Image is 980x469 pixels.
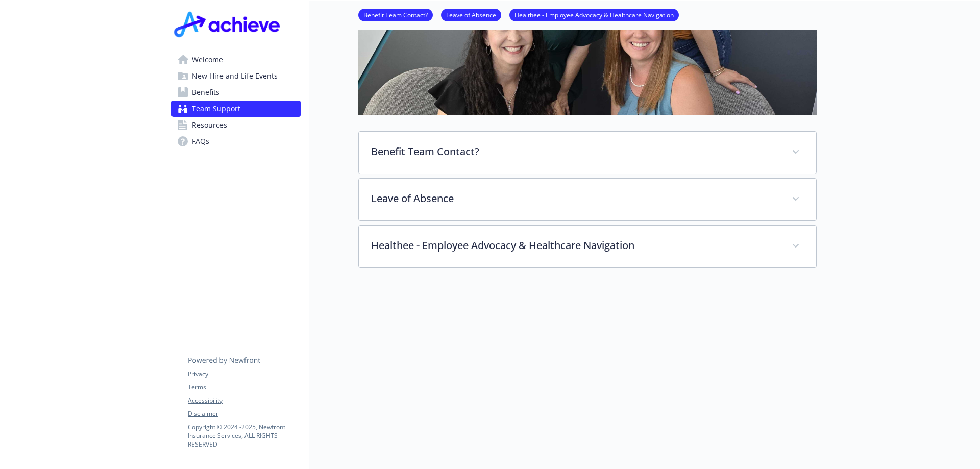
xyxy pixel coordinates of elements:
a: Resources [171,117,301,133]
span: FAQs [192,133,209,150]
span: Resources [192,117,227,133]
a: Disclaimer [188,409,300,418]
span: New Hire and Life Events [192,68,278,84]
div: Benefit Team Contact? [359,132,816,174]
a: Privacy [188,369,300,379]
p: Copyright © 2024 - 2025 , Newfront Insurance Services, ALL RIGHTS RESERVED [188,423,300,449]
a: Team Support [171,101,301,117]
a: FAQs [171,133,301,150]
a: Leave of Absence [441,10,501,19]
span: Welcome [192,52,223,68]
a: New Hire and Life Events [171,68,301,84]
p: Leave of Absence [371,191,779,206]
a: Accessibility [188,396,300,405]
a: Terms [188,383,300,392]
a: Healthee - Employee Advocacy & Healthcare Navigation [509,10,679,19]
div: Leave of Absence [359,179,816,220]
p: Benefit Team Contact? [371,144,779,159]
span: Team Support [192,101,240,117]
a: Welcome [171,52,301,68]
a: Benefit Team Contact? [358,10,433,19]
div: Healthee - Employee Advocacy & Healthcare Navigation [359,226,816,267]
span: Benefits [192,84,219,101]
a: Benefits [171,84,301,101]
p: Healthee - Employee Advocacy & Healthcare Navigation [371,238,779,253]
